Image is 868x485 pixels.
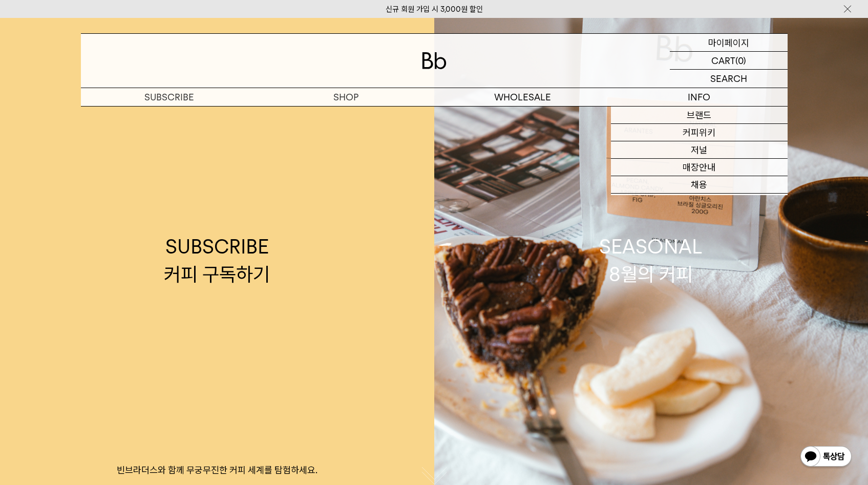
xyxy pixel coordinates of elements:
a: 커피위키 [611,124,788,141]
div: SUBSCRIBE 커피 구독하기 [164,233,270,287]
div: SEASONAL 8월의 커피 [599,233,703,287]
a: 채용 [611,176,788,194]
p: WHOLESALE [434,88,611,106]
p: SEARCH [710,70,747,88]
a: SUBSCRIBE [81,88,258,106]
p: (0) [735,52,746,69]
img: 카카오톡 채널 1:1 채팅 버튼 [799,445,853,470]
a: CART (0) [670,52,788,70]
a: 브랜드 [611,107,788,124]
a: 마이페이지 [670,34,788,52]
a: 매장안내 [611,159,788,176]
a: SHOP [258,88,434,106]
a: 저널 [611,141,788,159]
p: 마이페이지 [708,34,749,51]
p: CART [711,52,735,69]
img: 로고 [422,52,447,69]
p: INFO [611,88,788,106]
a: 신규 회원 가입 시 3,000원 할인 [386,5,483,14]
